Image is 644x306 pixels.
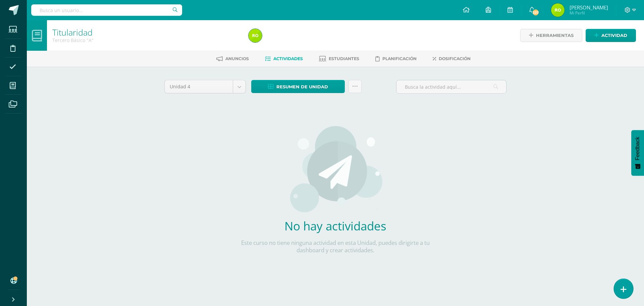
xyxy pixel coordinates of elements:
span: Estudiantes [329,56,359,61]
span: Planificación [382,56,417,61]
a: Titularidad [52,27,93,38]
span: Herramientas [536,29,574,42]
span: 237 [532,9,539,16]
img: c4cc1f8eb4ce2c7ab2e79f8195609c16.png [249,29,262,42]
a: Herramientas [520,29,582,42]
span: Feedback [635,137,641,160]
span: Mi Perfil [570,10,608,16]
span: Anuncios [225,56,249,61]
a: Actividad [586,29,636,42]
a: Dosificación [433,53,471,64]
a: Estudiantes [319,53,359,64]
h2: No hay actividades [236,218,434,234]
a: Resumen de unidad [251,80,345,93]
a: Actividades [265,53,303,64]
span: [PERSON_NAME] [570,4,608,11]
div: Tercero Básico 'A' [52,37,240,43]
p: Este curso no tiene ninguna actividad en esta Unidad, puedes dirigirte a tu dashboard y crear act... [236,239,434,254]
span: Unidad 4 [170,80,228,93]
button: Feedback - Mostrar encuesta [631,130,644,176]
a: Planificación [375,53,417,64]
input: Busca un usuario... [31,4,182,16]
span: Actividad [601,29,627,42]
h1: Titularidad [52,28,240,37]
a: Anuncios [216,53,249,64]
img: activities.png [288,125,383,213]
a: Unidad 4 [165,80,246,93]
img: c4cc1f8eb4ce2c7ab2e79f8195609c16.png [551,3,565,17]
span: Actividades [273,56,303,61]
span: Dosificación [439,56,471,61]
input: Busca la actividad aquí... [396,80,506,93]
span: Resumen de unidad [276,81,328,93]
